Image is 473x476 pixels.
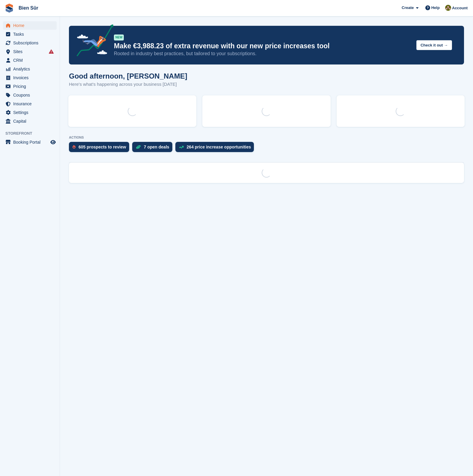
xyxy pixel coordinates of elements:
[13,108,49,117] span: Settings
[13,100,49,108] span: Insurance
[72,24,114,58] img: price-adjustments-announcement-icon-8257ccfd72463d97f412b2fc003d46551f7dbcb40ab6d574587a9cd5c0d94...
[69,136,464,139] p: ACTIONS
[3,138,57,146] a: menu
[3,30,57,38] a: menu
[5,130,60,136] span: Storefront
[13,117,49,125] span: Capital
[3,108,57,117] a: menu
[16,3,41,13] a: Bien Sûr
[13,30,49,38] span: Tasks
[402,5,414,11] span: Create
[175,142,257,155] a: 264 price increase opportunities
[49,49,54,54] i: Smart entry sync failures have occurred
[13,47,49,56] span: Sites
[13,65,49,73] span: Analytics
[187,145,251,149] div: 264 price increase opportunities
[114,34,124,40] div: NEW
[3,91,57,99] a: menu
[3,82,57,91] a: menu
[69,81,187,88] p: Here's what's happening across your business [DATE]
[3,73,57,82] a: menu
[445,5,451,11] img: Matthieu Burnand
[416,40,452,50] button: Check it out →
[79,145,126,149] div: 605 prospects to review
[144,145,169,149] div: 7 open deals
[431,5,440,11] span: Help
[3,39,57,47] a: menu
[3,117,57,125] a: menu
[114,42,412,50] p: Make €3,988.23 of extra revenue with our new price increases tool
[3,100,57,108] a: menu
[13,82,49,91] span: Pricing
[13,21,49,30] span: Home
[13,138,49,146] span: Booking Portal
[69,72,187,80] h1: Good afternoon, [PERSON_NAME]
[13,39,49,47] span: Subscriptions
[132,142,175,155] a: 7 open deals
[13,56,49,64] span: CRM
[13,91,49,99] span: Coupons
[13,73,49,82] span: Invoices
[69,142,132,155] a: 605 prospects to review
[5,4,14,13] img: stora-icon-8386f47178a22dfd0bd8f6a31ec36ba5ce8667c1dd55bd0f319d3a0aa187defe.svg
[73,145,76,149] img: prospect-51fa495bee0391a8d652442698ab0144808aea92771e9ea1ae160a38d050c398.svg
[136,145,141,149] img: deal-1b604bf984904fb50ccaf53a9ad4b4a5d6e5aea283cecdc64d6e3604feb123c2.svg
[3,47,57,56] a: menu
[179,146,184,148] img: price_increase_opportunities-93ffe204e8149a01c8c9dc8f82e8f89637d9d84a8eef4429ea346261dce0b2c0.svg
[452,5,468,11] span: Account
[3,21,57,30] a: menu
[3,56,57,64] a: menu
[3,65,57,73] a: menu
[114,50,412,57] p: Rooted in industry best practices, but tailored to your subscriptions.
[49,139,57,146] a: Preview store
